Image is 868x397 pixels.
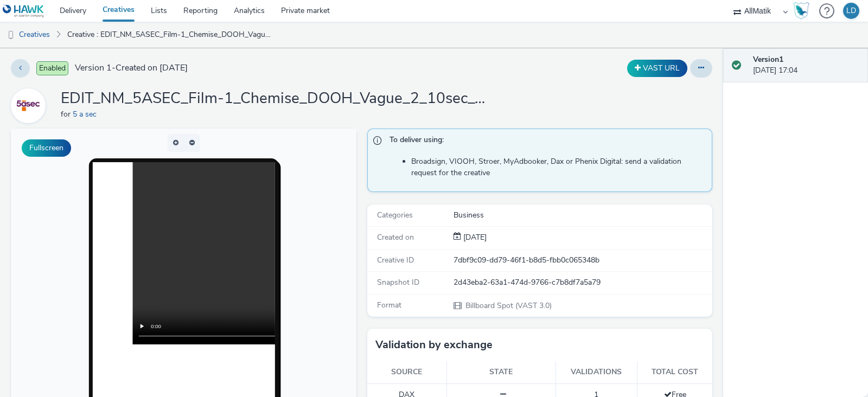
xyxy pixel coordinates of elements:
[411,156,707,178] li: Broadsign, VIOOH, Stroer, MyAdbooker, Dax or Phenix Digital: send a validation request for the cr...
[375,337,493,353] h3: Validation by exchange
[793,2,814,20] a: Hawk Academy
[753,54,783,65] strong: Version 1
[793,2,809,20] img: Hawk Academy
[377,300,401,310] span: Format
[75,62,188,74] span: Version 1 - Created on [DATE]
[11,100,50,111] a: 5 a sec
[446,361,556,383] th: State
[377,277,419,287] span: Snapshot ID
[637,361,712,383] th: Total cost
[36,61,68,75] span: Enabled
[3,4,44,18] img: undefined Logo
[461,232,487,242] span: [DATE]
[464,300,552,311] span: Billboard Spot (VAST 3.0)
[377,255,414,265] span: Creative ID
[367,361,447,383] th: Source
[62,22,279,48] a: Creative : EDIT_NM_5ASEC_Film-1_Chemise_DOOH_Vague_2_10sec_OffreNouveauxClients_9-16_V3_20250805.mp4
[461,232,487,243] div: Creation 29 August 2025, 17:04
[12,90,44,121] img: 5 a sec
[627,60,687,77] button: VAST URL
[846,3,856,19] div: LD
[624,60,690,77] div: Duplicate the creative as a VAST URL
[61,88,495,109] h1: EDIT_NM_5ASEC_Film-1_Chemise_DOOH_Vague_2_10sec_OffreNouveauxClients_9-16_V3_20250805.mp4
[61,109,73,119] span: for
[377,232,414,242] span: Created on
[5,30,16,41] img: dooh
[753,54,859,76] div: [DATE] 17:04
[454,210,712,221] div: Business
[454,277,712,288] div: 2d43eba2-63a1-474d-9766-c7b8df7a5a79
[377,210,413,220] span: Categories
[22,139,71,157] button: Fullscreen
[390,135,701,149] span: To deliver using:
[454,255,712,266] div: 7dbf9c09-dd79-46f1-b8d5-fbb0c065348b
[73,109,101,119] a: 5 a sec
[556,361,637,383] th: Validations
